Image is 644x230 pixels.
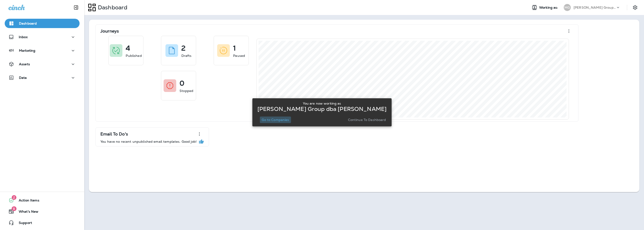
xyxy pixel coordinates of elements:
button: 8What's New [5,207,80,216]
p: [PERSON_NAME] Group dba [PERSON_NAME] [257,107,387,111]
p: [PERSON_NAME] Group dba [PERSON_NAME] [574,6,616,9]
p: Marketing [19,49,35,52]
span: 2 [12,195,16,200]
p: Email To Do's [100,132,128,136]
span: What's New [14,210,38,215]
span: 8 [11,206,16,211]
button: Inbox [5,32,80,42]
button: Dashboard [5,19,80,28]
p: You are now working as [303,102,341,105]
p: 0 [179,81,184,86]
button: Collapse Sidebar [70,3,83,12]
p: Inbox [19,35,28,39]
button: Support [5,218,80,227]
span: Working as: [539,6,559,10]
p: Continue to Dashboard [348,118,386,122]
span: Support [14,221,32,226]
p: Go to Companies [262,118,289,122]
p: You have no recent unpublished email templates. Good job! [100,140,197,143]
p: Assets [19,62,30,66]
div: MG [564,4,571,11]
p: Dashboard [19,22,37,25]
button: Marketing [5,46,80,55]
p: Stopped [179,88,193,93]
p: 2 [181,46,186,51]
span: Action Items [14,198,39,204]
button: Settings [631,3,639,12]
p: Drafts [181,53,192,58]
p: Paused [233,53,245,58]
button: Go to Companies [260,117,291,123]
p: 4 [126,46,130,51]
p: Dashboard [96,4,127,11]
p: Journeys [100,29,119,33]
p: Published [126,53,142,58]
button: 2Action Items [5,196,80,205]
button: Continue to Dashboard [346,117,388,123]
button: Data [5,73,80,82]
button: Assets [5,59,80,69]
p: 1 [233,46,236,51]
p: Data [19,76,27,80]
